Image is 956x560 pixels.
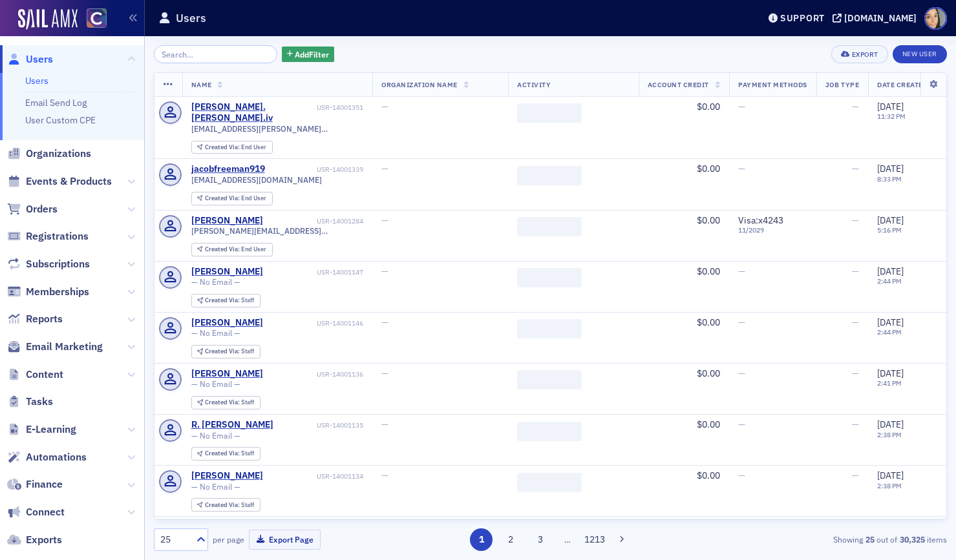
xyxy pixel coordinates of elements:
[517,422,582,441] span: ‌
[738,265,745,277] span: —
[7,257,90,271] a: Subscriptions
[191,226,364,236] span: [PERSON_NAME][EMAIL_ADDRESS][PERSON_NAME][DOMAIN_NAME]
[697,316,720,328] span: $0.00
[852,163,859,174] span: —
[648,80,709,89] span: Account Credit
[205,398,241,406] span: Created Via :
[7,174,112,189] a: Events & Products
[191,266,263,278] a: [PERSON_NAME]
[205,450,254,457] div: Staff
[78,8,107,30] a: View Homepage
[191,498,260,512] div: Created Via: Staff
[25,75,48,87] a: Users
[738,368,745,379] span: —
[558,534,577,545] span: …
[265,217,363,225] div: USR-14001284
[381,101,388,112] span: —
[517,166,582,185] span: ‌
[877,276,902,285] time: 2:44 PM
[852,470,859,481] span: —
[738,470,745,481] span: —
[697,163,720,174] span: $0.00
[267,165,363,174] div: USR-14001339
[191,163,265,175] div: jacobfreeman919
[852,214,859,226] span: —
[7,340,103,354] a: Email Marketing
[381,419,388,430] span: —
[191,141,273,154] div: Created Via: End User
[877,379,902,388] time: 2:41 PM
[381,163,388,174] span: —
[25,114,96,126] a: User Custom CPE
[191,328,240,338] span: — No Email —
[381,316,388,328] span: —
[213,534,244,545] label: per page
[7,368,63,382] a: Content
[877,80,928,89] span: Date Created
[160,533,189,546] div: 25
[697,419,720,430] span: $0.00
[191,192,273,205] div: Created Via: End User
[205,449,241,457] span: Created Via :
[738,101,745,112] span: —
[191,294,260,307] div: Created Via: Staff
[26,229,89,244] span: Registrations
[7,477,63,492] a: Finance
[470,528,493,551] button: 1
[852,265,859,277] span: —
[176,10,206,26] h1: Users
[924,7,947,30] span: Profile
[517,319,582,338] span: ‌
[191,124,364,134] span: [EMAIL_ADDRESS][PERSON_NAME][DOMAIN_NAME]
[738,163,745,174] span: —
[738,214,783,226] span: Visa : x4243
[529,528,551,551] button: 3
[7,395,53,409] a: Tasks
[697,368,720,379] span: $0.00
[295,48,329,60] span: Add Filter
[877,470,904,481] span: [DATE]
[205,245,241,253] span: Created Via :
[825,80,859,89] span: Job Type
[877,430,902,439] time: 2:38 PM
[26,533,62,547] span: Exports
[852,368,859,379] span: —
[249,530,321,550] button: Export Page
[7,422,76,437] a: E-Learning
[877,174,902,183] time: 8:33 PM
[191,215,263,227] a: [PERSON_NAME]
[831,45,887,63] button: Export
[26,285,89,299] span: Memberships
[697,214,720,226] span: $0.00
[191,482,240,492] span: — No Email —
[381,80,458,89] span: Organization Name
[26,202,58,216] span: Orders
[893,45,947,63] a: New User
[877,419,904,430] span: [DATE]
[191,80,212,89] span: Name
[191,379,240,389] span: — No Email —
[18,9,78,30] a: SailAMX
[205,143,241,151] span: Created Via :
[517,268,582,287] span: ‌
[26,340,103,354] span: Email Marketing
[852,419,859,430] span: —
[205,501,241,509] span: Created Via :
[87,8,107,28] img: SailAMX
[877,327,902,337] time: 2:44 PM
[191,470,263,482] a: [PERSON_NAME]
[26,52,53,67] span: Users
[833,14,921,23] button: [DOMAIN_NAME]
[738,316,745,328] span: —
[265,319,363,327] div: USR-14001146
[191,101,315,124] a: [PERSON_NAME].[PERSON_NAME].iv
[517,370,582,389] span: ‌
[780,12,825,24] div: Support
[191,368,263,380] div: [PERSON_NAME]
[381,214,388,226] span: —
[205,194,241,202] span: Created Via :
[500,528,522,551] button: 2
[877,225,902,234] time: 5:16 PM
